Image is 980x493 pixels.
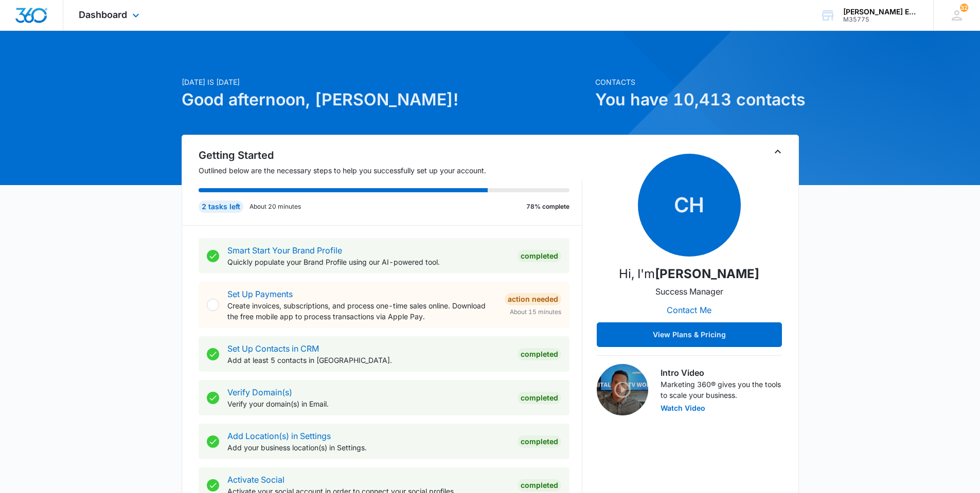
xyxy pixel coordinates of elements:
div: Completed [518,348,561,360]
p: Create invoices, subscriptions, and process one-time sales online. Download the free mobile app t... [227,300,496,322]
div: account name [843,8,918,16]
p: 78% complete [526,202,569,211]
span: CH [638,154,741,257]
p: Hi, I'm [619,265,759,283]
strong: [PERSON_NAME] [655,266,759,281]
div: Completed [518,392,561,404]
p: [DATE] is [DATE] [182,77,589,87]
span: 32 [960,4,968,12]
a: Set Up Contacts in CRM [227,343,319,354]
span: About 15 minutes [510,307,561,317]
button: View Plans & Pricing [597,322,782,347]
p: Success Manager [655,285,723,298]
button: Toggle Collapse [772,145,784,158]
div: 2 tasks left [199,200,243,213]
p: Add your business location(s) in Settings. [227,442,509,453]
a: Activate Social [227,474,284,485]
a: Add Location(s) in Settings [227,431,331,441]
div: account id [843,16,918,23]
a: Verify Domain(s) [227,387,292,397]
h1: You have 10,413 contacts [595,87,799,112]
p: Contacts [595,77,799,87]
span: Dashboard [79,9,127,20]
p: Marketing 360® gives you the tools to scale your business. [661,379,782,400]
p: Add at least 5 contacts in [GEOGRAPHIC_DATA]. [227,355,509,366]
h2: Getting Started [199,148,582,163]
p: Verify your domain(s) in Email. [227,398,509,409]
div: Completed [518,250,561,262]
h3: Intro Video [661,367,782,379]
button: Watch Video [661,405,705,412]
div: Completed [518,435,561,448]
p: About 20 minutes [250,202,301,211]
p: Quickly populate your Brand Profile using our AI-powered tool. [227,257,509,267]
h1: Good afternoon, [PERSON_NAME]! [182,87,589,112]
img: Intro Video [597,364,648,415]
div: Completed [518,479,561,491]
button: Contact Me [656,298,722,322]
div: notifications count [960,4,968,12]
a: Set Up Payments [227,289,293,299]
div: Action Needed [505,293,561,305]
a: Smart Start Your Brand Profile [227,245,342,255]
p: Outlined below are the necessary steps to help you successfully set up your account. [199,165,582,176]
